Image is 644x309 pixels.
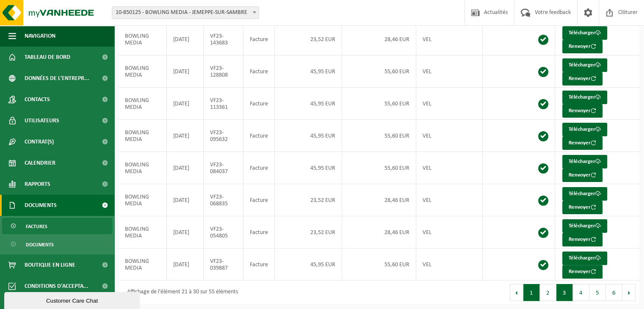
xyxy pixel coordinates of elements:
button: Renvoyer [562,104,603,118]
td: 55,60 EUR [342,120,416,152]
td: 55,60 EUR [342,88,416,120]
td: VF23-113361 [204,88,243,120]
button: Renvoyer [562,136,603,150]
td: [DATE] [167,55,204,88]
span: Conditions d'accepta... [25,276,88,297]
td: [DATE] [167,88,204,120]
td: [DATE] [167,184,204,216]
button: Renvoyer [562,72,603,86]
td: VEL [416,152,483,184]
td: Facture [243,152,275,184]
td: Facture [243,23,275,55]
td: [DATE] [167,152,204,184]
a: Télécharger [562,187,607,201]
a: Documents [2,236,112,252]
td: 55,60 EUR [342,55,416,88]
td: 45,95 EUR [275,248,342,281]
td: [DATE] [167,216,204,248]
button: 5 [589,284,606,301]
button: Renvoyer [562,201,603,214]
td: Facture [243,120,275,152]
td: 55,60 EUR [342,248,416,281]
a: Télécharger [562,155,607,168]
a: Télécharger [562,26,607,40]
button: Renvoyer [562,265,603,279]
td: VEL [416,55,483,88]
span: Factures [26,218,47,235]
td: 45,95 EUR [275,88,342,120]
a: Factures [2,218,112,234]
span: Documents [25,195,57,216]
td: Facture [243,88,275,120]
a: Télécharger [562,219,607,233]
a: Télécharger [562,91,607,104]
td: BOWLING MEDIA [119,184,167,216]
span: Navigation [25,25,55,47]
a: Télécharger [562,251,607,265]
a: Télécharger [562,123,607,136]
td: VEL [416,184,483,216]
button: Next [622,284,636,301]
td: Facture [243,55,275,88]
td: VEL [416,216,483,248]
td: VF23-068835 [204,184,243,216]
td: VF23-143683 [204,23,243,55]
button: 3 [556,284,573,301]
span: Contacts [25,89,50,110]
td: BOWLING MEDIA [119,55,167,88]
div: Affichage de l'élément 21 à 30 sur 55 éléments [123,285,238,300]
span: Documents [26,237,54,253]
td: VEL [416,23,483,55]
td: 23,52 EUR [275,216,342,248]
td: VF23-039887 [204,248,243,281]
td: BOWLING MEDIA [119,152,167,184]
td: [DATE] [167,248,204,281]
td: BOWLING MEDIA [119,23,167,55]
td: BOWLING MEDIA [119,216,167,248]
td: Facture [243,184,275,216]
td: 55,60 EUR [342,152,416,184]
button: 1 [523,284,540,301]
td: 23,52 EUR [275,23,342,55]
button: 4 [573,284,589,301]
td: 23,52 EUR [275,184,342,216]
td: BOWLING MEDIA [119,88,167,120]
button: Previous [510,284,523,301]
td: 45,95 EUR [275,55,342,88]
td: 28,46 EUR [342,184,416,216]
td: 28,46 EUR [342,216,416,248]
td: 28,46 EUR [342,23,416,55]
span: 10-850125 - BOWLING MEDIA - JEMEPPE-SUR-SAMBRE [112,7,259,19]
td: Facture [243,216,275,248]
span: Calendrier [25,152,55,174]
button: 6 [606,284,622,301]
span: Boutique en ligne [25,254,75,276]
button: Renvoyer [562,168,603,182]
span: Contrat(s) [25,131,54,152]
button: Renvoyer [562,233,603,246]
td: BOWLING MEDIA [119,248,167,281]
td: 45,95 EUR [275,120,342,152]
span: Rapports [25,174,50,195]
button: Renvoyer [562,40,603,53]
span: Tableau de bord [25,47,70,68]
span: Données de l'entrepr... [25,68,89,89]
td: Facture [243,248,275,281]
td: VEL [416,120,483,152]
span: Utilisateurs [25,110,59,131]
td: VF23-084037 [204,152,243,184]
iframe: chat widget [4,290,141,309]
td: VEL [416,248,483,281]
span: 10-850125 - BOWLING MEDIA - JEMEPPE-SUR-SAMBRE [112,6,259,19]
td: [DATE] [167,23,204,55]
a: Télécharger [562,58,607,72]
td: [DATE] [167,120,204,152]
button: 2 [540,284,556,301]
td: VF23-128808 [204,55,243,88]
td: VEL [416,88,483,120]
td: BOWLING MEDIA [119,120,167,152]
td: VF23-095632 [204,120,243,152]
td: 45,95 EUR [275,152,342,184]
td: VF23-054805 [204,216,243,248]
